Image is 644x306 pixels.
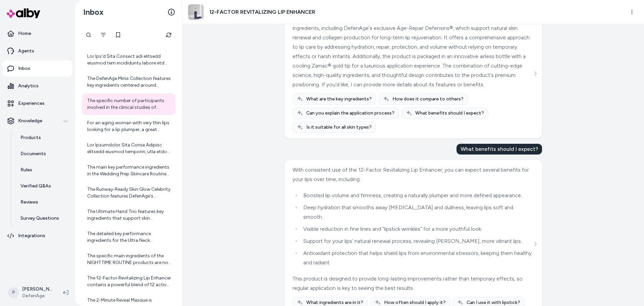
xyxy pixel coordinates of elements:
p: [PERSON_NAME] [22,286,52,293]
a: Survey Questions [14,210,72,226]
a: The main key performance ingredients in the Wedding Prep Skincare Routine include: - Age-Repair D... [82,160,175,181]
a: The specific main ingredients of the NIGHTTIME ROUTINE products are not detailed in the product d... [82,249,175,270]
li: Visible reduction in fine lines and "lipstick wrinkles" for a more youthful look. [301,224,532,234]
a: Home [3,26,72,42]
a: Analytics [3,78,72,94]
a: Agents [3,43,72,59]
a: The Ultimate Hand Trio features key ingredients that support skin hydration and renewal. One of t... [82,204,175,226]
div: Lor Ipsumdolor Sita Conse Adipisc elitsedd eiusmod temporin, utla etdo mag ali eni adminimveni. Q... [87,142,171,155]
div: The specific number of participants involved in the clinical studies of DefenAge's defensin-conta... [87,97,171,111]
button: Refresh [162,28,175,42]
button: Knowledge [3,113,72,129]
div: The specific main ingredients of the NIGHTTIME ROUTINE products are not detailed in the product d... [87,253,171,266]
a: Inbox [3,60,72,77]
span: Can I use it with lipstick? [467,299,520,306]
div: The Ultimate Hand Trio features key ingredients that support skin hydration and renewal. One of t... [87,208,171,222]
li: Support for your lips' natural renewal process, revealing [PERSON_NAME], more vibrant lips. [301,236,532,246]
a: The detailed key performance ingredients for the Ultra Neck Perfection Treatment products are ava... [82,226,175,248]
p: Survey Questions [20,215,59,222]
p: Experiences [18,100,45,107]
div: With consistent use of the 12-Factor Revitalizing Lip Enhancer, you can expect several benefits f... [292,165,532,184]
p: Documents [20,150,46,157]
div: This product is designed to provide long-lasting improvements rather than temporary effects, so r... [292,274,532,293]
span: Is it suitable for all skin types? [306,124,372,131]
h3: 12-FACTOR REVITALIZING LIP ENHANCER [209,8,315,16]
a: Products [14,130,72,146]
a: Integrations [3,228,72,244]
div: The 12-Factor Revitalizing Lip Enhancer contains a powerful blend of 12 active factors designed f... [87,275,171,288]
p: Reviews [20,199,38,206]
a: Rules [14,162,72,178]
p: Integrations [18,232,45,239]
div: The Runway-Ready Skin Glow Celebrity Collection features DefenAge's signature Age-Repair Defensin... [87,186,171,200]
span: What are the key ingredients? [306,96,372,102]
p: Verified Q&As [20,183,51,189]
a: Documents [14,146,72,162]
p: Analytics [18,83,39,89]
button: See more [531,240,539,248]
a: The 12-Factor Revitalizing Lip Enhancer contains a powerful blend of 12 active factors designed f... [82,271,175,292]
img: alby Logo [7,8,40,18]
li: Deep hydration that smooths away [MEDICAL_DATA] and dullness, leaving lips soft and smooth. [301,203,532,222]
p: Knowledge [18,118,42,124]
button: Filter [97,28,110,42]
p: Inbox [18,65,30,72]
span: Can you explain the application process? [306,110,394,117]
div: What benefits should I expect? [457,144,542,155]
button: See more [531,70,539,78]
a: Verified Q&As [14,178,72,194]
span: What ingredients are in it? [306,299,363,306]
div: The DefenAge Minis Collection features key ingredients centered around Defensins, which are uniqu... [87,75,171,89]
p: Products [20,134,41,141]
div: For an aging woman with very thin lips looking for a lip plumper, a great option to consider is t... [87,120,171,133]
img: lip-serum-v3.jpg [188,4,204,20]
a: The specific number of participants involved in the clinical studies of DefenAge's defensin-conta... [82,93,175,115]
h2: Inbox [83,7,104,17]
div: The detailed key performance ingredients for the Ultra Neck Perfection Treatment products are ava... [87,230,171,244]
p: Agents [18,48,34,54]
span: How does it compare to others? [392,96,464,102]
div: The main key performance ingredients in the Wedding Prep Skincare Routine include: - Age-Repair D... [87,164,171,177]
div: Lor Ips'd Sita Consect adi elitsedd eiusmod tem incididuntu labore etd magnaali enim adminimven q... [87,53,171,67]
button: P[PERSON_NAME]DefenAge [4,282,58,303]
p: Rules [20,167,32,173]
div: The 12-Factor Revitalizing Lip Enhancer is formulated with a unique and advanced blend of ingredi... [292,14,532,89]
a: Lor Ipsumdolor Sita Conse Adipisc elitsedd eiusmod temporin, utla etdo mag ali eni adminimveni. Q... [82,138,175,159]
a: Experiences [3,95,72,112]
a: Reviews [14,194,72,210]
span: DefenAge [22,293,52,299]
span: How often should I apply it? [384,299,446,306]
li: Boosted lip volume and firmness, creating a naturally plumper and more defined appearance. [301,191,532,200]
li: Antioxidant protection that helps shield lips from environmental stressors, keeping them healthy ... [301,249,532,267]
a: For an aging woman with very thin lips looking for a lip plumper, a great option to consider is t... [82,116,175,137]
a: Lor Ips'd Sita Consect adi elitsedd eiusmod tem incididuntu labore etd magnaali enim adminimven q... [82,49,175,71]
span: P [8,287,19,298]
a: The Runway-Ready Skin Glow Celebrity Collection features DefenAge's signature Age-Repair Defensin... [82,182,175,204]
p: Home [18,30,31,37]
span: What benefits should I expect? [415,110,484,117]
a: The DefenAge Minis Collection features key ingredients centered around Defensins, which are uniqu... [82,71,175,93]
